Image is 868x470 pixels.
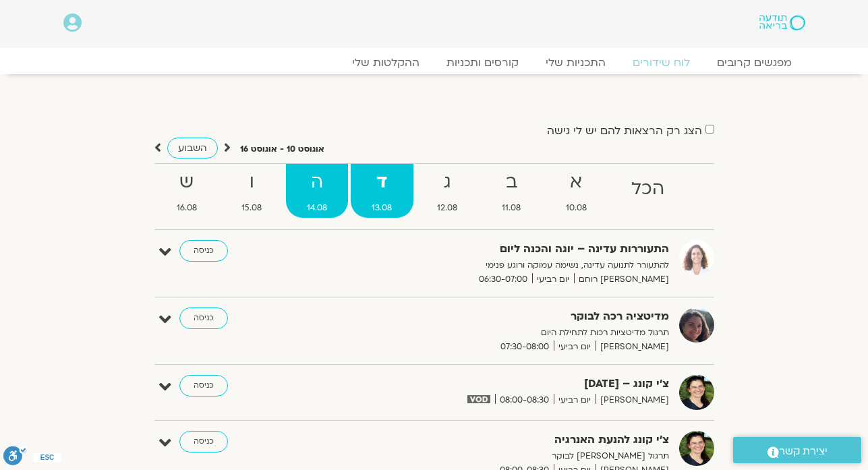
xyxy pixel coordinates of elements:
[596,340,669,354] span: [PERSON_NAME]
[610,174,686,204] strong: הכל
[339,431,669,449] strong: צ'י קונג להנעת האנרגיה
[339,258,669,272] p: להתעורר לתנועה עדינה, נשימה עמוקה ורוגע פנימי
[467,395,490,403] img: vodicon
[416,164,479,218] a: ג12.08
[179,375,228,396] a: כניסה
[240,142,324,156] p: אוגוסט 10 - אוגוסט 16
[554,393,596,407] span: יום רביעי
[339,375,669,393] strong: צ'י קונג – [DATE]
[339,449,669,463] p: תרגול [PERSON_NAME] לבוקר
[339,307,669,326] strong: מדיטציה רכה לבוקר
[496,340,554,354] span: 07:30-08:00
[221,201,283,215] span: 15.08
[481,164,542,218] a: ב11.08
[474,272,532,287] span: 06:30-07:00
[351,164,413,218] a: ד13.08
[433,56,532,69] a: קורסים ותכניות
[179,240,228,262] a: כניסה
[532,56,619,69] a: התכניות שלי
[156,167,219,198] strong: ש
[554,340,596,354] span: יום רביעי
[221,167,283,198] strong: ו
[167,138,218,158] a: השבוע
[545,201,608,215] span: 10.08
[156,164,219,218] a: ש16.08
[286,201,349,215] span: 14.08
[179,307,228,329] a: כניסה
[545,167,608,198] strong: א
[286,167,349,198] strong: ה
[63,56,805,69] nav: Menu
[547,125,702,137] label: הצג רק הרצאות להם יש לי גישה
[339,240,669,258] strong: התעוררות עדינה – יוגה והכנה ליום
[532,272,574,287] span: יום רביעי
[545,164,608,218] a: א10.08
[703,56,805,69] a: מפגשים קרובים
[179,431,228,452] a: כניסה
[286,164,349,218] a: ה14.08
[339,56,433,69] a: ההקלטות שלי
[610,164,686,218] a: הכל
[339,326,669,340] p: תרגול מדיטציות רכות לתחילת היום
[221,164,283,218] a: ו15.08
[574,272,669,287] span: [PERSON_NAME] רוחם
[178,142,207,154] span: השבוע
[495,393,554,407] span: 08:00-08:30
[156,201,219,215] span: 16.08
[619,56,703,69] a: לוח שידורים
[596,393,669,407] span: [PERSON_NAME]
[351,167,413,198] strong: ד
[733,437,861,463] a: יצירת קשר
[416,201,479,215] span: 12.08
[481,201,542,215] span: 11.08
[351,201,413,215] span: 13.08
[481,167,542,198] strong: ב
[779,442,828,461] span: יצירת קשר
[416,167,479,198] strong: ג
